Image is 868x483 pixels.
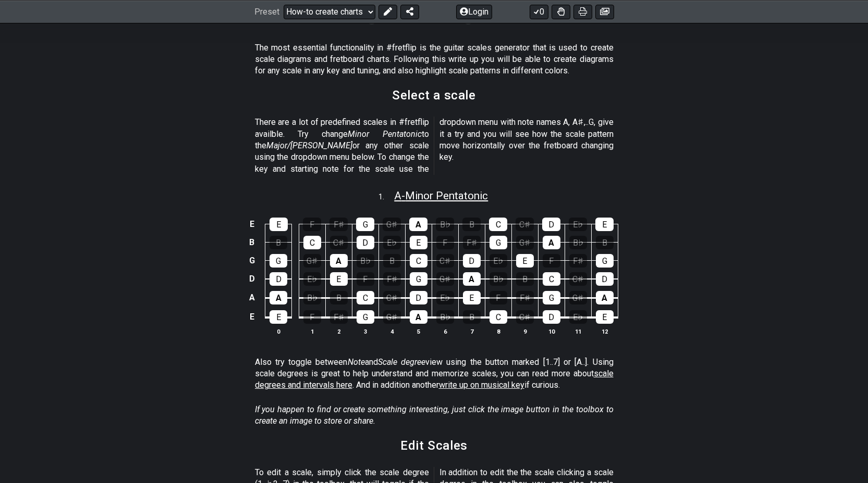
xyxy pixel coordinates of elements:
div: B [270,236,287,249]
div: E♭ [569,218,587,231]
div: C♯ [330,236,348,249]
div: F [303,218,321,231]
div: B [462,218,481,231]
div: D [410,291,427,304]
h2: Edit Scales [400,440,468,451]
div: G♯ [303,254,321,268]
div: E [270,218,288,231]
em: Scale degree [378,357,425,367]
th: 12 [591,326,618,337]
div: F [543,254,560,268]
th: 0 [265,326,292,337]
div: C♯ [436,254,454,268]
div: C [543,272,560,286]
div: D [463,254,481,268]
div: A [543,236,560,249]
div: E [516,254,534,268]
div: D [596,272,614,286]
div: B [596,236,614,249]
p: The most essential functionality in #fretflip is the guitar scales generator that is used to crea... [255,42,614,77]
div: C [303,236,321,249]
p: Also try toggle between and view using the button marked [1..7] or [A..]. Using scale degrees is ... [255,357,614,391]
div: G♯ [436,272,454,286]
div: C♯ [383,291,401,304]
th: 9 [511,326,538,337]
button: Toggle Dexterity for all fretkits [552,4,570,19]
em: Minor Pentatonic [348,129,421,139]
select: Preset [284,4,375,19]
div: D [270,272,287,286]
div: E♭ [303,272,321,286]
div: F♯ [516,291,534,304]
div: A [330,254,348,268]
div: E♭ [436,291,454,304]
div: B [330,291,348,304]
div: G [270,254,287,268]
th: 4 [378,326,405,337]
p: There are a lot of predefined scales in #fretflip availble. Try change to the or any other scale ... [255,117,614,175]
div: E [595,218,614,231]
td: D [246,270,258,288]
div: G♯ [569,291,587,304]
div: E [270,310,287,324]
div: F♯ [330,310,348,324]
td: E [246,215,258,233]
div: F♯ [329,218,348,231]
th: 2 [325,326,352,337]
div: B♭ [357,254,374,268]
span: write up on musical key [439,380,524,390]
div: F♯ [569,254,587,268]
h2: Select a scale [392,90,475,101]
td: B [246,233,258,251]
div: A [270,291,287,304]
div: G [410,272,427,286]
button: 0 [530,4,548,19]
div: G [543,291,560,304]
button: Edit Preset [378,4,397,19]
div: C [357,291,374,304]
div: E [410,236,427,249]
div: C [490,310,507,324]
div: B♭ [490,272,507,286]
th: 10 [538,326,565,337]
div: D [357,236,374,249]
div: B♭ [436,310,454,324]
div: G [596,254,614,268]
td: G [246,251,258,270]
th: 7 [458,326,485,337]
div: D [542,218,560,231]
div: D [543,310,560,324]
div: B [516,272,534,286]
td: E [246,307,258,327]
div: B [383,254,401,268]
th: 11 [565,326,591,337]
div: F♯ [463,236,481,249]
div: C♯ [569,272,587,286]
div: A [409,218,427,231]
span: Preset [254,7,279,17]
div: C [410,254,427,268]
div: G [357,310,374,324]
div: E [330,272,348,286]
div: A [463,272,481,286]
div: A [596,291,614,304]
div: G [356,218,374,231]
div: C♯ [516,218,534,231]
div: F [490,291,507,304]
em: Major/[PERSON_NAME] [266,141,352,150]
div: B♭ [303,291,321,304]
th: 6 [432,326,458,337]
div: E♭ [383,236,401,249]
div: E♭ [490,254,507,268]
div: E [596,310,614,324]
em: Note [348,357,365,367]
th: 3 [352,326,378,337]
div: F [303,310,321,324]
th: 8 [485,326,511,337]
button: Create image [595,4,614,19]
div: B♭ [569,236,587,249]
div: C [489,218,507,231]
div: C♯ [516,310,534,324]
div: F♯ [383,272,401,286]
div: F [357,272,374,286]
